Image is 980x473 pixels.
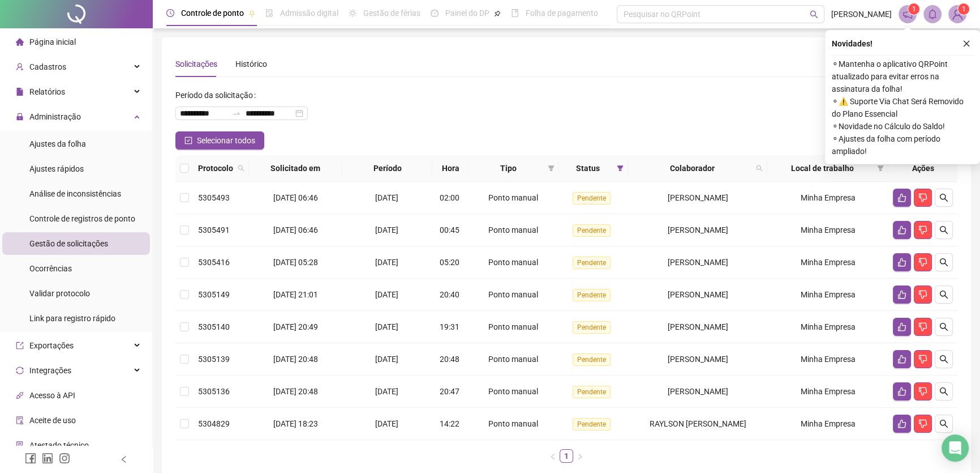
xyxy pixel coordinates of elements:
[29,366,71,375] span: Integrações
[767,246,888,279] td: Minha Empresa
[273,290,318,299] span: [DATE] 21:01
[488,387,538,396] span: Ponto manual
[912,5,916,13] span: 1
[375,193,398,202] span: [DATE]
[573,257,611,269] span: Pendente
[440,193,459,202] span: 02:00
[668,258,728,267] span: [PERSON_NAME]
[668,225,728,235] span: [PERSON_NAME]
[16,113,24,121] span: lock
[120,455,128,463] span: left
[440,225,459,235] span: 00:45
[897,322,906,331] span: like
[573,289,611,301] span: Pendente
[235,160,247,177] span: search
[545,160,557,177] span: filter
[767,279,888,311] td: Minha Empresa
[633,162,751,174] span: Colaborador
[549,453,556,460] span: left
[273,322,318,331] span: [DATE] 20:49
[488,355,538,364] span: Ponto manual
[767,343,888,376] td: Minha Empresa
[918,225,927,235] span: dislike
[488,258,538,267] span: Ponto manual
[25,453,36,464] span: facebook
[767,311,888,343] td: Minha Empresa
[273,258,318,267] span: [DATE] 05:28
[488,225,538,235] span: Ponto manual
[273,193,318,202] span: [DATE] 06:46
[832,120,973,133] span: ⚬ Novidade no Cálculo do Saldo!
[526,8,598,18] span: Folha de pagamento
[939,193,948,202] span: search
[29,87,65,96] span: Relatórios
[29,416,76,425] span: Aceite de uso
[175,86,260,104] label: Período da solicitação
[29,37,76,46] span: Página inicial
[29,164,84,173] span: Ajustes rápidos
[488,419,538,428] span: Ponto manual
[897,419,906,428] span: like
[918,355,927,364] span: dislike
[198,355,230,364] span: 5305139
[198,225,230,235] span: 5305491
[16,342,24,350] span: export
[668,193,728,202] span: [PERSON_NAME]
[548,165,555,172] span: filter
[235,58,267,70] div: Histórico
[918,193,927,202] span: dislike
[16,88,24,96] span: file
[440,355,459,364] span: 20:48
[29,139,86,148] span: Ajustes da folha
[16,63,24,71] span: user-add
[831,8,892,20] span: [PERSON_NAME]
[175,131,264,150] button: Selecionar todos
[962,40,970,48] span: close
[440,322,459,331] span: 19:31
[29,264,72,273] span: Ocorrências
[198,193,230,202] span: 5305493
[432,155,468,182] th: Hora
[16,367,24,374] span: sync
[473,162,543,174] span: Tipo
[59,453,70,464] span: instagram
[573,449,587,463] li: Próxima página
[198,419,230,428] span: 5304829
[949,6,966,23] img: 58223
[431,9,439,17] span: dashboard
[265,9,273,17] span: file-done
[440,419,459,428] span: 14:22
[897,258,906,267] span: like
[832,58,973,95] span: ⚬ Mantenha o aplicativo QRPoint atualizado para evitar erros na assinatura da folha!
[29,289,90,298] span: Validar protocolo
[488,290,538,299] span: Ponto manual
[668,355,728,364] span: [PERSON_NAME]
[939,225,948,235] span: search
[573,418,611,431] span: Pendente
[939,322,948,331] span: search
[198,322,230,331] span: 5305140
[893,162,953,174] div: Ações
[16,38,24,46] span: home
[273,355,318,364] span: [DATE] 20:48
[939,387,948,396] span: search
[29,62,66,71] span: Cadastros
[166,9,174,17] span: clock-circle
[772,162,872,174] span: Local de trabalho
[29,441,89,450] span: Atestado técnico
[29,214,135,223] span: Controle de registros de ponto
[342,155,433,182] th: Período
[573,353,611,366] span: Pendente
[273,225,318,235] span: [DATE] 06:46
[754,160,765,177] span: search
[363,8,420,18] span: Gestão de férias
[918,387,927,396] span: dislike
[832,95,973,120] span: ⚬ ⚠️ Suporte Via Chat Será Removido do Plano Essencial
[511,9,519,17] span: book
[918,290,927,299] span: dislike
[440,290,459,299] span: 20:40
[198,162,233,174] span: Protocolo
[897,193,906,202] span: like
[573,386,611,398] span: Pendente
[29,112,81,121] span: Administração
